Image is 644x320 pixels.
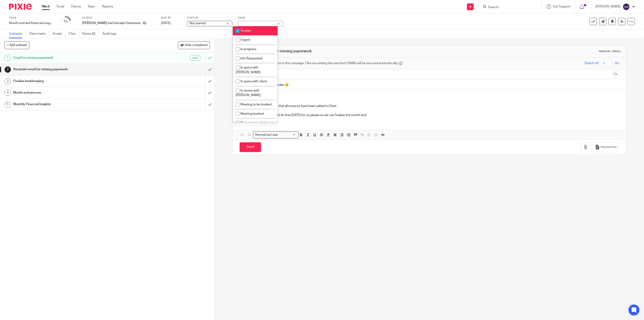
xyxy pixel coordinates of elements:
[5,55,11,61] div: 1
[53,29,65,38] a: Emails
[240,121,266,124] span: Revisions needed
[488,5,528,10] input: Search
[13,66,138,73] h1: Reminder email for missing paperwork
[615,61,619,65] span: On
[247,49,439,54] h1: Reminder email for missing paperwork
[593,142,619,152] button: Request files
[5,90,11,96] div: 4
[13,54,138,61] h1: Email for missing paperwork
[63,19,68,24] div: 1
[82,21,141,25] p: [PERSON_NAME] t/a Concept Communications
[5,78,11,84] div: 3
[5,41,29,49] button: + Add subtask
[240,95,619,99] p: Hi [PERSON_NAME]
[9,16,54,20] label: Task
[190,55,201,61] div: Auto
[13,89,138,96] h1: Month end process
[240,38,250,41] span: Urgent
[88,4,95,9] a: Team
[9,29,26,38] a: Subtasks
[187,16,232,20] label: Status
[9,21,54,25] div: Month end and financial insights
[161,16,181,20] label: Due by
[82,29,99,38] a: Notes (0)
[5,66,11,73] div: 2
[246,61,398,65] span: Secure the attachments in this message. Files exceeding the size limit (10MB) will be secured aut...
[240,57,262,60] span: Info Requested
[13,101,138,108] h1: Monthly Financial Insights
[185,44,207,47] span: Hide completed
[13,78,138,85] h1: Finalise bookkeeping
[240,142,261,152] input: Send
[69,29,79,38] a: Files
[102,29,120,38] a: Audit logs
[190,22,206,25] span: Not started
[596,4,620,9] p: [PERSON_NAME]
[42,4,50,9] a: Work
[9,4,32,10] img: Pixie
[5,101,11,108] div: 5
[240,48,256,51] span: In progress
[612,71,619,78] button: Cc
[553,5,570,8] span: Get Support
[240,80,267,83] span: In query with client
[57,4,64,9] a: Email
[65,20,68,23] small: /5
[240,113,619,117] p: It would be great if you could do that [DATE] for us please so we can finalise the month end
[178,41,210,49] button: Hide completed
[102,4,113,9] a: Reports
[240,104,619,108] p: I have not had confirmation that all invoices have been added to Dext.
[236,66,261,74] span: In query with [PERSON_NAME]
[238,16,283,20] label: Tags
[254,133,279,137] span: Normal text size
[599,50,621,53] div: Manual email
[240,112,264,115] span: Meeting booked
[240,29,251,32] span: To start
[279,133,296,137] input: Search for option
[623,3,630,10] img: svg%3E
[71,4,81,9] a: Clients
[236,89,261,97] span: In review with [PERSON_NAME]
[82,16,155,20] label: Client
[584,61,599,65] span: Switch off
[29,29,49,38] a: Client tasks
[601,145,617,149] span: Request files
[161,22,171,25] span: [DATE]
[253,131,298,138] div: Search for option
[240,103,272,106] span: Meeting to be booked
